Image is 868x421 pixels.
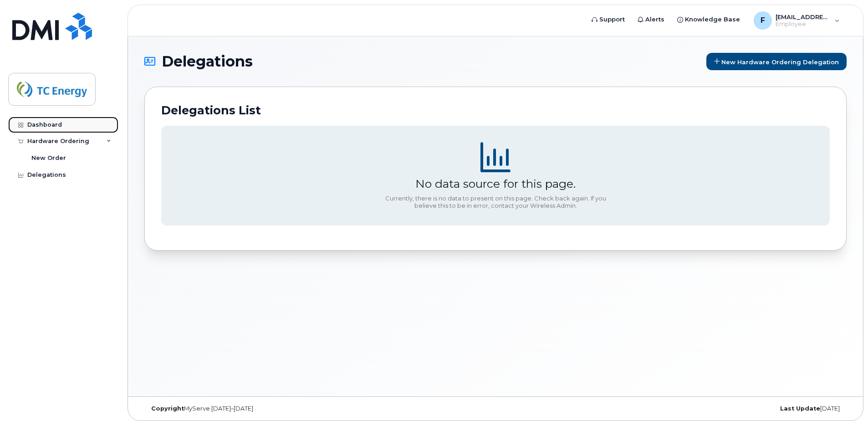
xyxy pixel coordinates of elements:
span: New Hardware Ordering Delegation [721,58,839,65]
h2: Delegations List [161,103,830,117]
div: MyServe [DATE]–[DATE] [144,405,378,412]
a: New Hardware Ordering Delegation [706,53,847,70]
strong: Last Update [780,405,820,412]
strong: Copyright [151,405,184,412]
div: Currently, there is no data to present on this page. Check back again. If you believe this to be ... [382,195,609,209]
span: Delegations [162,55,253,68]
div: No data source for this page. [415,177,576,190]
iframe: Messenger Launcher [828,381,861,414]
div: [DATE] [613,405,847,412]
